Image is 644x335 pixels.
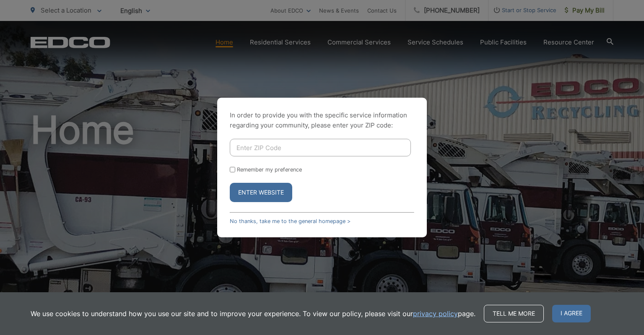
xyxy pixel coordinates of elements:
button: Enter Website [230,183,292,202]
p: We use cookies to understand how you use our site and to improve your experience. To view our pol... [31,309,475,319]
input: Enter ZIP Code [230,139,411,156]
p: In order to provide you with the specific service information regarding your community, please en... [230,110,414,130]
span: I agree [552,305,591,322]
a: No thanks, take me to the general homepage > [230,218,351,224]
a: privacy policy [413,309,458,319]
a: Tell me more [484,305,544,322]
label: Remember my preference [237,166,302,173]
